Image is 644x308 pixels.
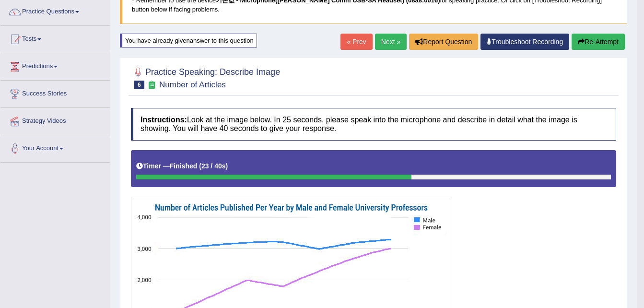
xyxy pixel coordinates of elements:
a: Next » [375,34,407,50]
b: Finished [170,162,198,170]
button: Report Question [409,34,478,50]
h4: Look at the image below. In 25 seconds, please speak into the microphone and describe in detail w... [131,108,616,140]
h5: Timer — [136,163,228,170]
a: Tests [0,26,110,50]
b: Instructions: [141,116,187,124]
span: 6 [134,81,144,89]
b: ) [226,162,228,170]
h2: Practice Speaking: Describe Image [131,65,280,89]
button: Re-Attempt [572,34,625,50]
b: 23 / 40s [201,162,226,170]
a: Strategy Videos [0,108,110,132]
a: Your Account [0,135,110,159]
b: ( [199,162,201,170]
small: Number of Articles [159,80,226,89]
a: Troubleshoot Recording [480,34,569,50]
a: « Prev [340,34,372,50]
div: You have already given answer to this question [120,34,257,47]
a: Success Stories [0,81,110,105]
a: Predictions [0,53,110,77]
small: Exam occurring question [147,81,157,90]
